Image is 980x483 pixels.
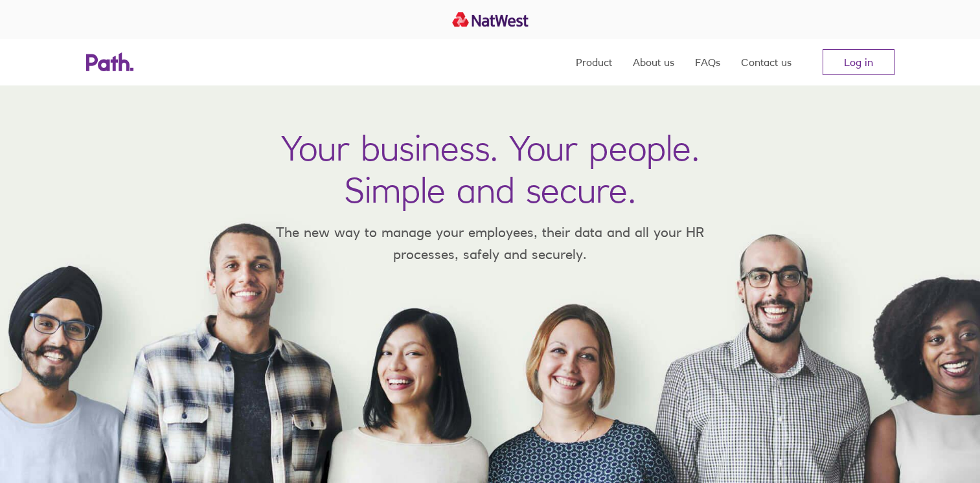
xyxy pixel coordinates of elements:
[576,39,612,85] a: Product
[741,39,792,85] a: Contact us
[257,221,724,265] p: The new way to manage your employees, their data and all your HR processes, safely and securely.
[823,49,895,75] a: Log in
[633,39,674,85] a: About us
[281,127,700,211] h1: Your business. Your people. Simple and secure.
[695,39,720,85] a: FAQs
